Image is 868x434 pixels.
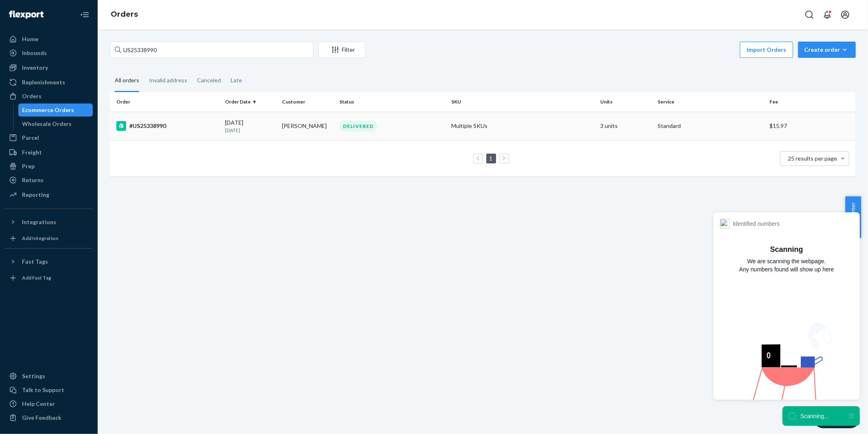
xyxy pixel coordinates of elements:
[819,7,835,23] button: Open notifications
[225,127,276,134] p: [DATE]
[448,112,597,140] td: Multiple SKUs
[18,104,93,117] a: Ecommerce Orders
[22,134,39,142] div: Parcel
[22,106,74,114] div: Ecommerce Orders
[225,119,276,134] div: [DATE]
[801,7,818,23] button: Open Search Box
[282,98,333,105] div: Customer
[22,218,56,226] div: Integrations
[77,7,93,23] button: Close Navigation
[22,414,61,422] div: Give Feedback
[336,92,448,112] th: Status
[5,216,93,229] button: Integrations
[22,258,48,266] div: Fast Tags
[740,42,793,58] button: Import Orders
[5,33,93,46] a: Home
[766,92,856,112] th: Fee
[804,46,850,54] div: Create order
[5,131,93,144] a: Parcel
[22,176,44,184] div: Returns
[18,117,93,130] a: Wholesale Orders
[22,148,42,156] div: Freight
[110,42,313,58] input: Search orders
[5,411,93,424] button: Give Feedback
[788,155,837,162] span: 25 results per page
[5,160,93,173] a: Prep
[22,49,47,57] div: Inbounds
[5,76,93,89] a: Replenishments
[339,121,377,132] div: DELIVERED
[5,174,93,187] a: Returns
[5,271,93,284] a: Add Fast Tag
[597,92,655,112] th: Units
[654,92,766,112] th: Service
[22,162,35,170] div: Prep
[5,397,93,410] a: Help Center
[5,383,93,397] button: Talk to Support
[22,400,55,408] div: Help Center
[658,122,763,130] p: Standard
[18,6,35,13] span: Chat
[5,255,93,268] button: Fast Tags
[837,7,853,23] button: Open account menu
[22,92,42,100] div: Orders
[22,64,48,72] div: Inventory
[319,46,365,54] div: Filter
[279,112,336,140] td: [PERSON_NAME]
[22,274,51,281] div: Add Fast Tag
[197,70,221,91] div: Canceled
[22,120,72,128] div: Wholesale Orders
[222,92,279,112] th: Order Date
[5,146,93,159] a: Freight
[5,232,93,245] a: Add Integration
[22,191,49,199] div: Reporting
[22,372,45,380] div: Settings
[597,112,655,140] td: 3 units
[798,42,856,58] button: Create order
[845,196,861,238] button: Help Center
[9,11,44,19] img: Flexport logo
[110,92,222,112] th: Order
[22,78,65,86] div: Replenishments
[5,46,93,59] a: Inbounds
[104,3,144,26] ol: breadcrumbs
[766,112,856,140] td: $15.97
[488,155,494,162] a: Page 1 is your current page
[5,61,93,74] a: Inventory
[22,235,58,242] div: Add Integration
[111,10,138,19] a: Orders
[5,188,93,201] a: Reporting
[22,386,64,394] div: Talk to Support
[116,121,219,131] div: #US25338990
[318,42,365,58] button: Filter
[231,70,242,91] div: Late
[448,92,597,112] th: SKU
[149,70,187,91] div: Invalid address
[115,70,139,92] div: All orders
[5,90,93,103] a: Orders
[5,370,93,383] a: Settings
[22,35,38,43] div: Home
